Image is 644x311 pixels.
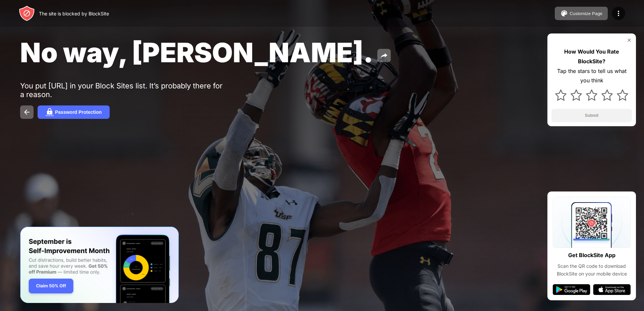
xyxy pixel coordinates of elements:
[19,5,35,21] img: header-logo.svg
[20,227,179,303] iframe: Banner
[551,109,632,122] button: Submit
[551,47,632,66] div: How Would You Rate BlockSite?
[617,89,628,101] img: star.svg
[23,108,31,116] img: back.svg
[46,108,54,116] img: password.svg
[560,9,568,17] img: pallet.svg
[39,11,109,16] div: The site is blocked by BlockSite
[586,89,597,101] img: star.svg
[20,36,373,69] span: No way, [PERSON_NAME].
[570,11,602,16] div: Customize Page
[555,89,567,101] img: star.svg
[614,9,623,17] img: menu-icon.svg
[553,197,631,248] img: qrcode.svg
[627,37,632,43] img: rate-us-close.svg
[20,81,227,99] div: You put [URL] in your Block Sites list. It’s probably there for a reason.
[380,52,388,60] img: share.svg
[38,105,110,119] button: Password Protection
[55,109,102,115] div: Password Protection
[553,262,631,278] div: Scan the QR code to download BlockSite on your mobile device
[553,284,590,295] img: google-play.svg
[551,66,632,86] div: Tap the stars to tell us what you think
[571,89,582,101] img: star.svg
[593,284,631,295] img: app-store.svg
[555,7,608,20] button: Customize Page
[601,89,613,101] img: star.svg
[568,250,615,260] div: Get BlockSite App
